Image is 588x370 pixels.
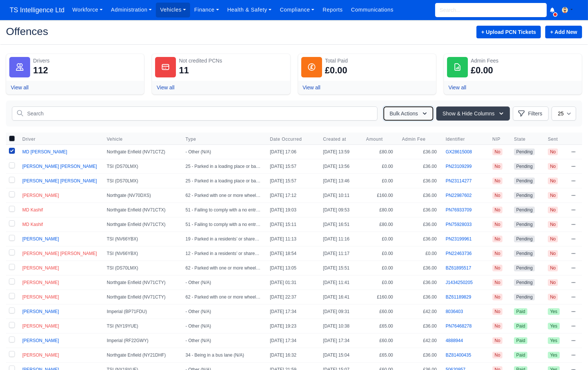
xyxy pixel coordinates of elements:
[323,136,346,142] span: Created at
[22,222,43,227] a: MD Kashif
[266,232,319,246] td: [DATE] 11:13
[181,334,266,348] td: - Other (N/A)
[492,163,502,170] span: No
[33,64,48,76] div: 112
[402,136,425,142] span: Admin Fee
[319,246,362,261] td: [DATE] 11:17
[22,251,97,256] a: [PERSON_NAME] [PERSON_NAME]
[319,334,362,348] td: [DATE] 17:34
[398,290,441,304] td: £36.00
[22,193,59,198] span: [PERSON_NAME]
[446,265,471,271] a: BZ61895517
[514,250,535,257] span: pending
[492,265,502,271] span: No
[398,348,441,363] td: £36.00
[102,174,181,188] td: TSI (DS70LMX)
[6,3,68,17] span: TS Intelligence Ltd
[107,136,177,142] span: Vehicle
[22,294,59,300] a: [PERSON_NAME]
[102,159,181,174] td: TSI (DS70LMX)
[362,304,397,319] td: £60.00
[266,304,319,319] td: [DATE] 17:34
[362,232,397,246] td: £0.00
[548,337,560,344] span: Yes
[514,337,527,344] span: Paid
[476,26,541,38] button: + Upload PCN Tickets
[102,275,181,290] td: Northgate Enfield (NV71CTY)
[181,348,266,363] td: 34 - Being in a bus lane (N/A)
[181,203,266,217] td: 51 - Failing to comply with a no entry restriction (N/A)
[266,290,319,304] td: [DATE] 22:37
[102,246,181,261] td: TSI (NV66YBX)
[266,319,319,334] td: [DATE] 19:23
[270,136,302,142] span: Date Occurred
[22,309,59,314] a: [PERSON_NAME]
[319,348,362,363] td: [DATE] 15:04
[514,136,531,142] button: State
[266,246,319,261] td: [DATE] 18:54
[22,207,43,213] span: MD Kashif
[402,136,431,142] button: Admin Fee
[366,136,383,142] span: Amount
[266,348,319,363] td: [DATE] 16:32
[181,174,266,188] td: 25 - Parked in a loading place or bay during restricted hours without loading (High)
[492,192,502,199] span: No
[492,149,502,155] span: No
[102,334,181,348] td: Imperial (RF22GWY)
[548,149,558,155] span: No
[181,217,266,232] td: 51 - Failing to comply with a no entry restriction (N/A)
[266,217,319,232] td: [DATE] 15:11
[156,3,190,17] a: Vehicles
[362,348,397,363] td: £65.00
[179,57,287,64] div: Not credited PCNs
[513,106,549,121] button: Filters
[446,338,463,343] a: 4888944
[325,64,347,76] div: £0.00
[102,261,181,275] td: TSI (DS70LMX)
[157,84,174,90] a: View all
[446,353,471,358] a: BZ81400435
[102,290,181,304] td: Northgate Enfield (NV71CTY)
[102,203,181,217] td: Northgate Enfield (NV71CTX)
[186,136,196,142] span: Type
[22,236,59,242] a: [PERSON_NAME]
[398,334,441,348] td: £42.00
[446,149,472,154] a: GX28615008
[362,290,397,304] td: £160.00
[492,136,505,142] span: NIP
[492,294,502,300] span: No
[266,203,319,217] td: [DATE] 19:03
[223,3,276,17] a: Health & Safety
[33,57,141,64] div: Drivers
[514,323,527,329] span: Paid
[548,192,558,199] span: No
[398,203,441,217] td: £36.00
[514,265,535,271] span: pending
[181,246,266,261] td: 12 - Parked in a residents’ or shared use parking place or zone without a valid virtual permit or...
[22,164,97,169] span: [PERSON_NAME] [PERSON_NAME]
[548,207,558,213] span: No
[398,188,441,203] td: £36.00
[22,178,97,184] span: [PERSON_NAME] [PERSON_NAME]
[446,136,465,142] span: Identifier
[22,280,59,285] a: [PERSON_NAME]
[362,334,397,348] td: £60.00
[179,64,189,76] div: 11
[22,323,59,329] a: [PERSON_NAME]
[319,290,362,304] td: [DATE] 16:41
[492,352,502,358] span: No
[362,188,397,203] td: £160.00
[435,3,547,17] input: Search...
[492,250,502,257] span: No
[398,159,441,174] td: £36.00
[548,136,562,142] span: Sent
[548,323,560,329] span: Yes
[181,319,266,334] td: - Other (N/A)
[319,145,362,159] td: [DATE] 13:59
[548,221,558,228] span: No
